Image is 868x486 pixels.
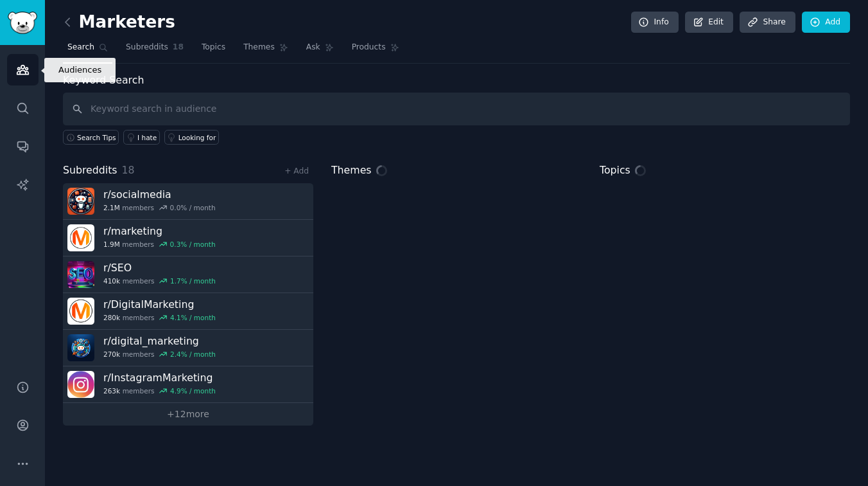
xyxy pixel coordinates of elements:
[8,12,37,34] img: GummySearch logo
[103,313,216,322] div: members
[170,313,216,322] div: 4.1 % / month
[243,42,275,53] span: Themes
[284,166,309,175] a: + Add
[103,386,216,395] div: members
[63,403,313,426] a: +12more
[202,42,225,53] span: Topics
[103,188,216,201] h3: r/ socialmedia
[67,224,94,251] img: marketing
[170,386,216,395] div: 4.9 % / month
[331,163,372,179] span: Themes
[164,130,219,145] a: Looking for
[352,42,386,53] span: Products
[67,334,94,361] img: digital_marketing
[347,37,404,64] a: Products
[239,37,293,64] a: Themes
[63,293,313,330] a: r/DigitalMarketing280kmembers4.1% / month
[103,240,120,249] span: 1.9M
[103,261,216,274] h3: r/ SEO
[170,276,216,285] div: 1.7 % / month
[170,240,216,249] div: 0.3 % / month
[63,163,117,179] span: Subreddits
[103,386,120,395] span: 263k
[685,12,733,33] a: Edit
[178,133,216,142] div: Looking for
[103,224,216,238] h3: r/ marketing
[63,93,850,125] input: Keyword search in audience
[740,12,795,33] a: Share
[67,42,94,53] span: Search
[121,37,188,64] a: Subreddits18
[103,203,120,212] span: 2.1M
[67,298,94,325] img: DigitalMarketing
[103,276,216,285] div: members
[170,350,216,359] div: 2.4 % / month
[63,130,119,145] button: Search Tips
[123,130,160,145] a: I hate
[63,74,144,86] label: Keyword Search
[173,42,184,53] span: 18
[103,240,216,249] div: members
[802,12,850,33] a: Add
[63,366,313,403] a: r/InstagramMarketing263kmembers4.9% / month
[63,220,313,256] a: r/marketing1.9Mmembers0.3% / month
[77,133,116,142] span: Search Tips
[103,298,216,311] h3: r/ DigitalMarketing
[67,261,94,288] img: SEO
[103,350,120,359] span: 270k
[137,133,157,142] div: I hate
[67,371,94,398] img: InstagramMarketing
[103,313,120,322] span: 280k
[63,12,175,33] h2: Marketers
[122,164,135,176] span: 18
[103,276,120,285] span: 410k
[103,334,216,348] h3: r/ digital_marketing
[63,183,313,220] a: r/socialmedia2.1Mmembers0.0% / month
[67,188,94,215] img: socialmedia
[600,163,630,179] span: Topics
[302,37,338,64] a: Ask
[63,330,313,366] a: r/digital_marketing270kmembers2.4% / month
[103,350,216,359] div: members
[306,42,320,53] span: Ask
[63,37,112,64] a: Search
[170,203,216,212] div: 0.0 % / month
[103,371,216,384] h3: r/ InstagramMarketing
[197,37,230,64] a: Topics
[631,12,679,33] a: Info
[63,256,313,293] a: r/SEO410kmembers1.7% / month
[126,42,168,53] span: Subreddits
[103,203,216,212] div: members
